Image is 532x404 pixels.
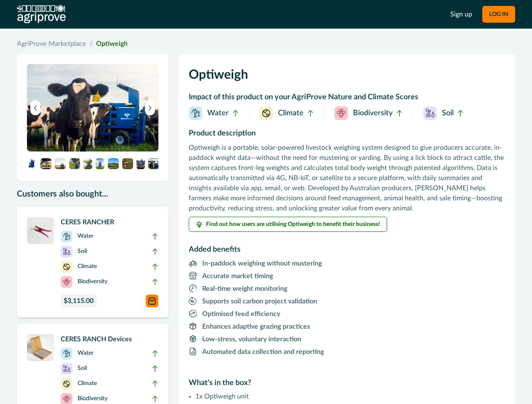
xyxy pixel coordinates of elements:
p: Supports soil carbon project validation [202,296,317,306]
img: A box of CERES RANCH devices [27,334,54,361]
img: A hand holding a CERES RANCH device [40,158,51,169]
p: Water [207,108,229,119]
img: A single CERES RANCH device [55,158,66,169]
p: Biodiversity [78,394,107,403]
a: Optiweigh [96,40,128,47]
p: Biodiversity [353,108,393,119]
p: Real-time weight monitoring [202,284,287,294]
p: Soil [442,108,454,119]
p: Optiweigh is a portable, solar-powered livestock weighing system designed to give producers accur... [189,143,505,213]
h2: Product description [189,128,505,143]
button: LOG IN [482,6,515,23]
img: AgriProve logo [17,5,66,24]
a: AgriProve Marketplace [17,39,86,49]
button: Find out how users are utilising Optiweigh to benefit their business! [189,217,387,232]
h1: Optiweigh [189,64,505,91]
p: CERES RANCH Devices [61,334,158,344]
img: A CERES RANCH device applied to the ear of a cow [83,158,92,169]
p: Water [78,349,94,358]
button: Previous image [30,100,40,115]
p: Water [78,232,94,241]
h2: Added benefits [189,235,505,258]
button: Next image [145,100,155,115]
nav: breadcrumb [17,39,515,49]
img: A screenshot of the Ready Graze application showing a 3D map of animal positions [148,158,159,169]
p: Automated data collection and reporting [202,347,324,357]
p: Accurate market timing [202,271,273,281]
li: 1x Optiweigh unit [195,391,448,401]
p: Soil [78,247,87,256]
img: A screenshot of the Ready Graze application showing a 3D map of animal positions [108,158,119,169]
span: Find out how users are utilising Optiweigh to benefit their business! [206,221,380,227]
p: Climate [78,262,97,271]
p: Soil [78,364,87,373]
img: A screenshot of the Ready Graze application showing a 3D map of animal positions [122,158,133,169]
img: A screenshot of the Ready Graze application showing a 3D map of animal positions [136,158,145,169]
img: A screenshot of the Ready Graze application showing a 3D map of animal positions [27,64,158,151]
span: $3,115.00 [64,296,94,306]
p: In-paddock weighing without mustering [202,258,322,268]
span: / [90,39,93,49]
p: Enhances adaptive grazing practices [202,322,310,332]
p: CERES RANCHER [61,217,158,227]
a: Sign up [450,9,472,19]
p: Customers also bought... [17,188,168,200]
img: A CERES RANCHER APPLICATOR [27,217,54,244]
p: Biodiversity [78,277,107,286]
img: An Optiweigh unit [26,158,37,169]
p: Low-stress, voluntary interaction [202,334,301,344]
p: Climate [78,379,97,388]
h2: Impact of this product on your AgriProve Nature and Climate Scores [189,91,505,106]
img: A screenshot of the Ready Graze application showing a 3D map of animal positions [96,158,104,169]
p: Climate [278,108,304,119]
h2: What’s in the box? [189,365,505,391]
p: Optimised feed efficiency [202,309,280,319]
img: A box of CERES RANCH devices [69,158,80,169]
